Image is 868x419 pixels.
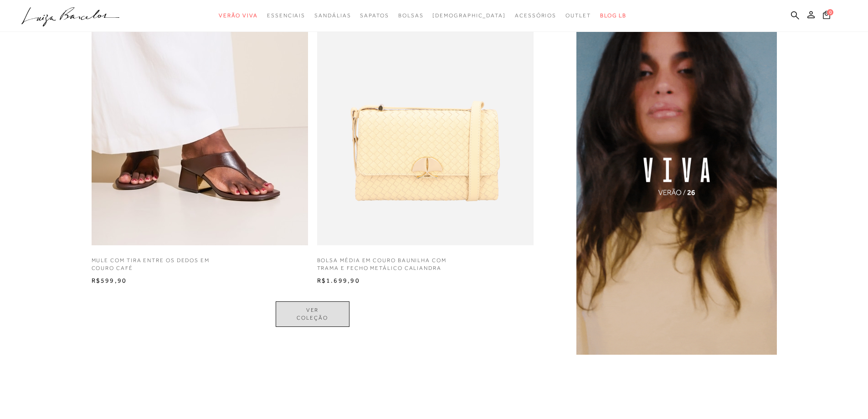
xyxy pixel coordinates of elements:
[314,12,351,19] span: Sandálias
[92,257,228,272] p: MULE COM TIRA ENTRE OS DEDOS EM COURO CAFÉ
[565,7,591,24] a: noSubCategoriesText
[398,7,424,24] a: noSubCategoriesText
[317,254,458,277] a: BOLSA MÉDIA EM COURO BAUNILHA COM TRAMA E FECHO METÁLICO CALIANDRA
[515,7,556,24] a: noSubCategoriesText
[267,7,305,24] a: noSubCategoriesText
[515,12,556,19] span: Acessórios
[432,12,506,19] span: [DEMOGRAPHIC_DATA]
[360,12,389,19] span: Sapatos
[267,12,305,19] span: Essenciais
[827,9,833,16] span: 0
[600,12,627,19] span: BLOG LB
[92,277,127,284] span: R$599,90
[276,301,349,327] a: VER COLEÇÃO
[317,29,534,245] img: BOLSA MÉDIA EM COURO BAUNILHA COM TRAMA E FECHO METÁLICO CALIANDRA
[92,29,308,245] img: MULE COM TIRA ENTRE OS DEDOS EM COURO CAFÉ
[360,7,389,24] a: noSubCategoriesText
[317,257,454,272] p: BOLSA MÉDIA EM COURO BAUNILHA COM TRAMA E FECHO METÁLICO CALIANDRA
[219,7,258,24] a: noSubCategoriesText
[565,12,591,19] span: Outlet
[317,277,360,284] span: R$1.699,90
[219,12,258,19] span: Verão Viva
[432,7,506,24] a: noSubCategoriesText
[92,254,233,277] a: MULE COM TIRA ENTRE OS DEDOS EM COURO CAFÉ
[600,7,627,24] a: BLOG LB
[314,7,351,24] a: noSubCategoriesText
[398,12,424,19] span: Bolsas
[820,10,833,22] button: 0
